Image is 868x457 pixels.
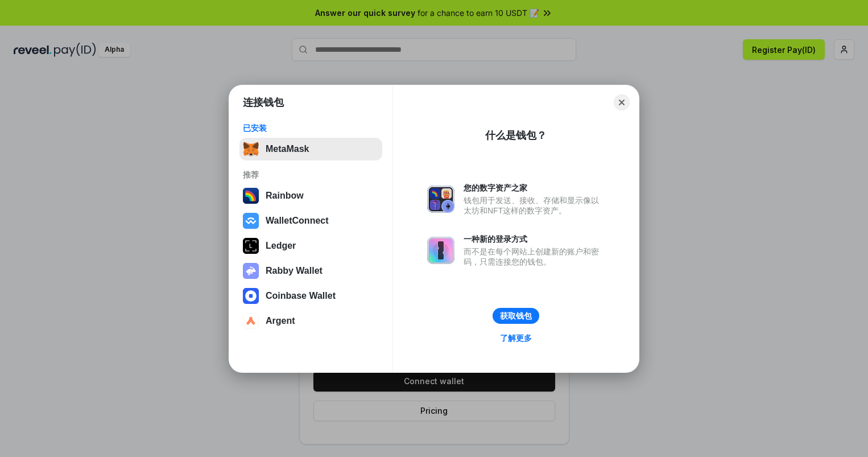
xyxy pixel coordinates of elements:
button: Coinbase Wallet [239,285,382,307]
img: svg+xml,%3Csvg%20xmlns%3D%22http%3A%2F%2Fwww.w3.org%2F2000%2Fsvg%22%20fill%3D%22none%22%20viewBox... [427,186,454,213]
img: svg+xml,%3Csvg%20xmlns%3D%22http%3A%2F%2Fwww.w3.org%2F2000%2Fsvg%22%20fill%3D%22none%22%20viewBox... [243,263,259,279]
div: 了解更多 [500,333,532,343]
a: 了解更多 [493,331,539,345]
div: 什么是钱包？ [485,129,547,142]
img: svg+xml,%3Csvg%20width%3D%22120%22%20height%3D%22120%22%20viewBox%3D%220%200%20120%20120%22%20fil... [243,188,259,204]
button: Rainbow [239,184,382,207]
div: 已安装 [243,123,379,133]
div: 而不是在每个网站上创建新的账户和密码，只需连接您的钱包。 [464,246,605,267]
div: 钱包用于发送、接收、存储和显示像以太坊和NFT这样的数字资产。 [464,195,605,216]
div: WalletConnect [266,216,329,226]
button: WalletConnect [239,209,382,232]
button: Close [614,94,630,110]
img: svg+xml,%3Csvg%20xmlns%3D%22http%3A%2F%2Fwww.w3.org%2F2000%2Fsvg%22%20fill%3D%22none%22%20viewBox... [427,237,454,264]
img: svg+xml,%3Csvg%20width%3D%2228%22%20height%3D%2228%22%20viewBox%3D%220%200%2028%2028%22%20fill%3D... [243,213,259,229]
div: 一种新的登录方式 [464,234,605,244]
img: svg+xml,%3Csvg%20fill%3D%22none%22%20height%3D%2233%22%20viewBox%3D%220%200%2035%2033%22%20width%... [243,141,259,157]
div: MetaMask [266,144,309,154]
button: 获取钱包 [493,308,539,324]
div: Argent [266,316,295,326]
img: svg+xml,%3Csvg%20width%3D%2228%22%20height%3D%2228%22%20viewBox%3D%220%200%2028%2028%22%20fill%3D... [243,313,259,329]
button: Rabby Wallet [239,260,382,282]
div: Ledger [266,241,296,251]
button: Argent [239,310,382,332]
div: Rabby Wallet [266,266,323,276]
div: 您的数字资产之家 [464,183,605,193]
h1: 连接钱包 [243,96,284,109]
div: Rainbow [266,191,304,201]
img: svg+xml,%3Csvg%20width%3D%2228%22%20height%3D%2228%22%20viewBox%3D%220%200%2028%2028%22%20fill%3D... [243,288,259,304]
div: 获取钱包 [500,311,532,321]
button: Ledger [239,234,382,257]
div: Coinbase Wallet [266,291,336,301]
div: 推荐 [243,170,379,180]
img: svg+xml,%3Csvg%20xmlns%3D%22http%3A%2F%2Fwww.w3.org%2F2000%2Fsvg%22%20width%3D%2228%22%20height%3... [243,238,259,254]
button: MetaMask [239,138,382,160]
